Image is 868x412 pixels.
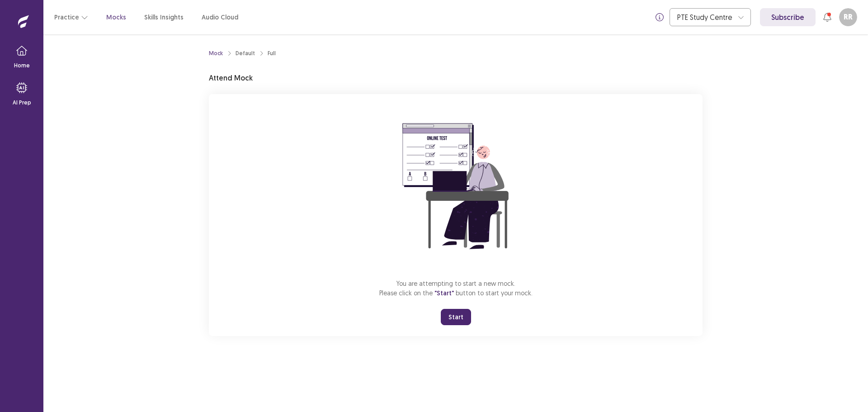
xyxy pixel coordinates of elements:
a: Skills Insights [144,13,184,22]
div: PTE Study Centre [677,9,733,26]
p: You are attempting to start a new mock. Please click on the button to start your mock. [379,279,533,298]
img: attend-mock [374,105,537,268]
nav: breadcrumb [209,49,276,57]
button: RR [839,8,857,26]
span: "Start" [434,289,454,297]
a: Mock [209,49,223,57]
p: AI Prep [13,99,31,107]
button: info [651,9,668,25]
div: Full [268,49,276,57]
button: Start [441,309,471,325]
p: Home [14,62,30,70]
div: Default [236,49,255,57]
a: Mocks [106,13,126,22]
button: Practice [54,9,88,25]
p: Attend Mock [209,72,253,83]
a: Audio Cloud [202,13,238,22]
a: Subscribe [760,8,816,26]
